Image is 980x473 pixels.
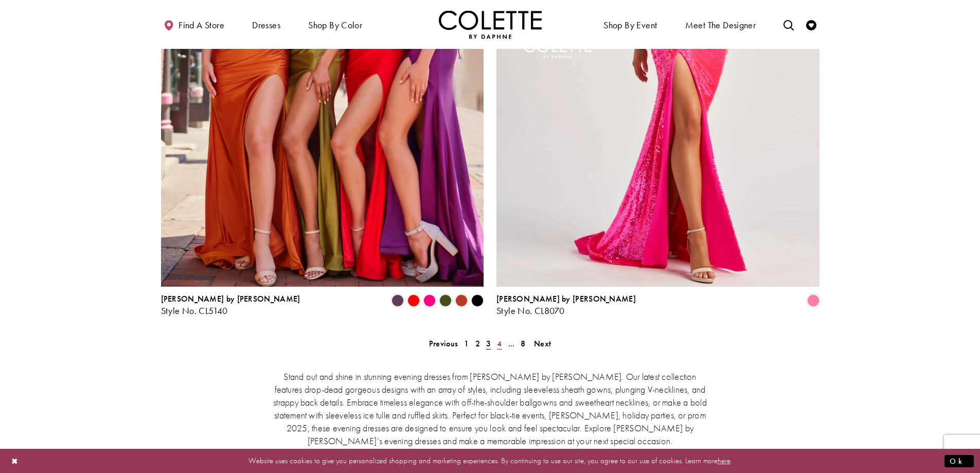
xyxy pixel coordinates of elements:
[483,336,494,351] span: Current page
[407,294,420,307] i: Red
[781,10,796,39] a: Toggle search
[472,336,483,351] a: 2
[807,294,819,307] i: Cotton Candy
[252,20,280,30] span: Dresses
[505,336,518,351] a: ...
[496,305,564,317] span: Style No. CL8070
[471,294,484,307] i: Black
[439,10,542,39] img: Colette by Daphne
[161,305,228,317] span: Style No. CL5140
[439,10,542,39] a: Visit Home Page
[464,338,469,349] span: 1
[945,454,974,467] button: Submit Dialog
[534,338,551,349] span: Next
[74,454,906,468] p: Website uses cookies to give you personalized shopping and marketing experiences. By continuing t...
[6,452,24,470] button: Close Dialog
[423,294,436,307] i: Hot Pink
[161,294,300,316] div: Colette by Daphne Style No. CL5140
[685,20,756,30] span: Meet the designer
[179,20,224,30] span: Find a store
[601,10,660,39] span: Shop By Event
[496,294,636,316] div: Colette by Daphne Style No. CL8070
[306,10,365,39] span: Shop by color
[391,294,404,307] i: Plum
[531,336,554,351] a: Next Page
[308,20,362,30] span: Shop by color
[461,336,472,351] a: 1
[455,294,468,307] i: Sienna
[475,338,480,349] span: 2
[429,338,458,349] span: Previous
[426,336,461,351] a: Prev Page
[161,10,227,39] a: Find a store
[497,338,502,349] span: 4
[439,294,452,307] i: Olive
[521,338,525,349] span: 8
[494,336,505,351] a: 4
[804,10,819,39] a: Check Wishlist
[250,10,283,39] span: Dresses
[518,336,528,351] a: 8
[718,456,730,466] a: here
[683,10,759,39] a: Meet the designer
[486,338,491,349] span: 3
[496,293,636,304] span: [PERSON_NAME] by [PERSON_NAME]
[272,370,709,447] p: Stand out and shine in stunning evening dresses from [PERSON_NAME] by [PERSON_NAME]. Our latest c...
[603,20,657,30] span: Shop By Event
[508,338,515,349] span: ...
[161,293,300,304] span: [PERSON_NAME] by [PERSON_NAME]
